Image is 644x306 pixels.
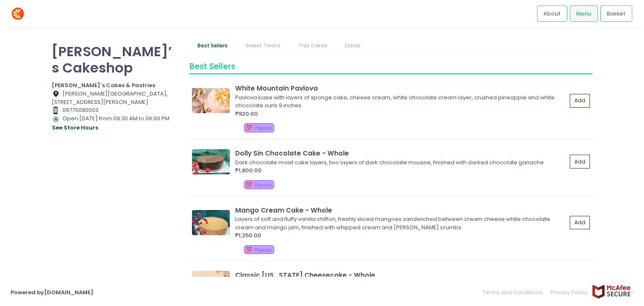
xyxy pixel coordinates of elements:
span: About [543,10,561,18]
img: Mango Cream Cake - Whole [192,210,230,235]
a: Menu [570,5,598,21]
span: Best Sellers [190,61,235,72]
div: Layers of soft and fluffy vanilla chiffon, freshly sliced mangoes sandwiched between cream cheese... [235,215,564,231]
span: Menu [576,10,591,18]
a: Extras [337,38,369,54]
span: 💯 [246,246,252,254]
img: logo [10,6,25,21]
p: [PERSON_NAME]’s Cakeshop [52,43,179,76]
img: White Mountain Pavlova [192,88,230,113]
a: Privacy Policy [547,284,592,301]
b: [PERSON_NAME]’s Cakes & Pastries [52,81,155,89]
div: [PERSON_NAME][GEOGRAPHIC_DATA], [STREET_ADDRESS][PERSON_NAME] [52,90,179,106]
div: ₱1,250.00 [235,231,567,240]
div: White Mountain Pavlova [235,83,567,93]
a: Terms and Conditions [483,284,547,301]
div: Pavlova base with layers of sponge cake, cheese cream, white chocolate cream layer, crushed pinea... [235,93,564,110]
span: Popular [255,182,272,188]
div: Open [DATE] from 09:30 AM to 06:00 PM [52,114,179,132]
div: Mango Cream Cake - Whole [235,205,567,215]
a: Tray Cakes [290,38,335,54]
span: 💯 [246,124,252,132]
span: Basket [607,10,626,18]
img: Dolly Sin Chocolate Cake - Whole [192,149,230,174]
div: ₱920.00 [235,110,567,118]
div: Dolly Sin Chocolate Cake - Whole [235,148,567,158]
a: Best Sellers [190,38,236,54]
button: see store hours [52,123,99,132]
div: Dark chocolate moist cake layers, two layers of dark chocolate mousse, finished with darked choco... [235,158,564,167]
div: 09770090003 [52,106,179,114]
span: Popular [255,247,272,253]
button: Add [570,155,590,169]
img: mcafee-secure [592,284,634,299]
a: Powered by[DOMAIN_NAME] [10,288,93,296]
img: Classic New York Cheesecake - Whole [192,271,230,296]
span: 💯 [246,181,252,189]
button: Add [570,216,590,230]
div: ₱1,800.00 [235,166,567,175]
div: Classic [US_STATE] Cheesecake - Whole [235,270,567,280]
a: Sweet Treats [237,38,288,54]
span: Popular [255,125,272,131]
button: Add [570,94,590,108]
a: About [537,5,567,21]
